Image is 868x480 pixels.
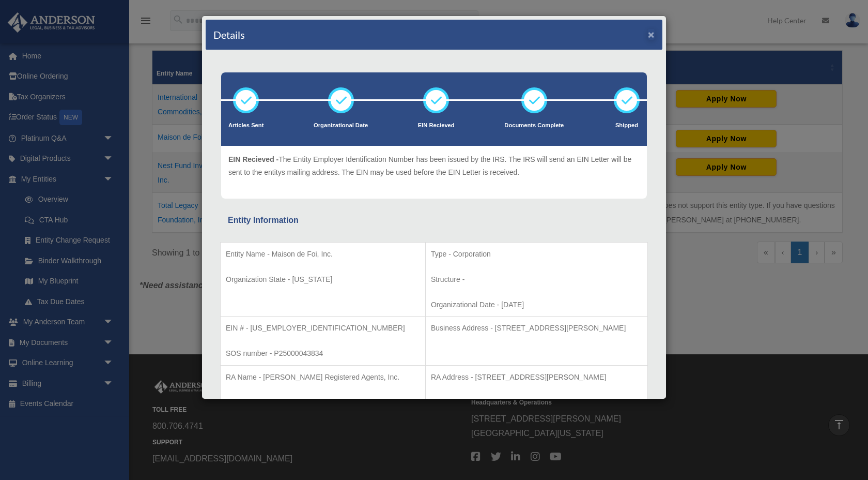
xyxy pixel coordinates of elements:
[431,248,642,261] p: Type - Corporation
[431,298,642,311] p: Organizational Date - [DATE]
[228,213,640,228] div: Entity Information
[226,273,420,286] p: Organization State - [US_STATE]
[228,155,278,163] span: EIN Recieved -
[228,121,263,131] p: Articles Sent
[431,396,642,409] p: Nominee Info - false
[226,248,420,261] p: Entity Name - Maison de Foi, Inc.
[314,121,368,131] p: Organizational Date
[648,29,655,40] button: ×
[228,153,640,178] p: The Entity Employer Identification Number has been issued by the IRS. The IRS will send an EIN Le...
[418,121,455,131] p: EIN Recieved
[213,27,245,42] h4: Details
[431,322,642,335] p: Business Address - [STREET_ADDRESS][PERSON_NAME]
[226,347,420,360] p: SOS number - P25000043834
[226,322,420,335] p: EIN # - [US_EMPLOYER_IDENTIFICATION_NUMBER]
[614,121,640,131] p: Shipped
[431,371,642,384] p: RA Address - [STREET_ADDRESS][PERSON_NAME]
[226,396,420,409] p: Tax Matter Representative - C - Corporation
[431,273,642,286] p: Structure -
[226,371,420,384] p: RA Name - [PERSON_NAME] Registered Agents, Inc.
[504,121,564,131] p: Documents Complete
